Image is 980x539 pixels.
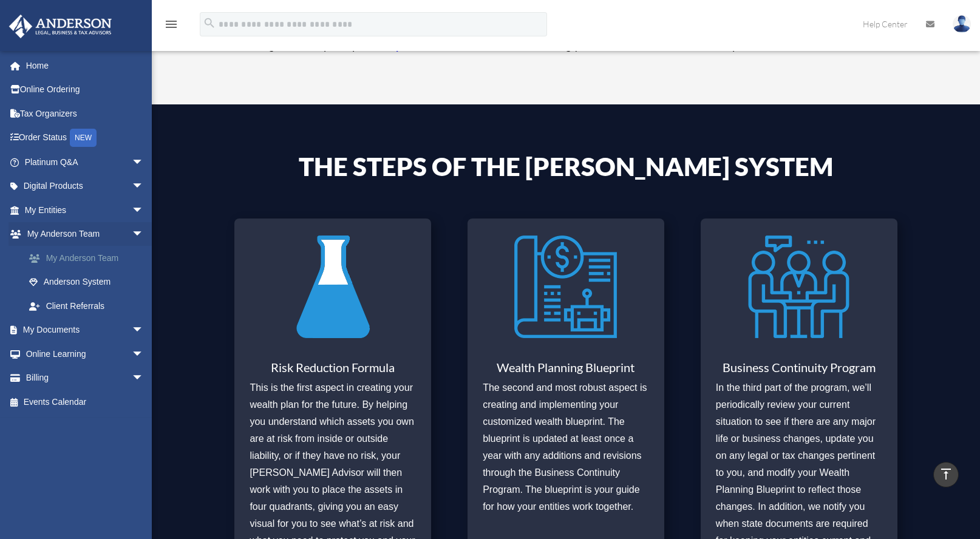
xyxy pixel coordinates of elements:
a: Home [9,53,162,78]
a: Online Learningarrow_drop_down [9,342,162,366]
a: My Anderson Teamarrow_drop_down [9,222,162,246]
a: My Anderson Team [17,246,162,270]
a: Digital Productsarrow_drop_down [9,174,162,198]
a: My Entitiesarrow_drop_down [9,198,162,222]
a: My Documentsarrow_drop_down [9,318,162,342]
span: arrow_drop_down [132,150,156,175]
a: vertical_align_top [933,462,959,487]
a: Order StatusNEW [9,126,162,151]
span: arrow_drop_down [132,366,156,391]
i: vertical_align_top [939,467,953,481]
img: User Pic [953,15,971,33]
a: Client Referrals [17,294,162,318]
h3: Risk Reduction Formula [250,361,416,379]
span: arrow_drop_down [132,342,156,367]
h3: Business Continuity Program [716,361,882,379]
a: Anderson System [17,270,156,294]
a: menu [164,21,179,32]
i: menu [164,17,179,32]
h4: The Steps of the [PERSON_NAME] System [238,154,894,185]
img: Anderson Advisors Platinum Portal [5,15,115,38]
i: search [203,16,216,30]
a: Platinum Q&Aarrow_drop_down [9,150,162,174]
h3: Wealth Planning Blueprint [483,361,649,379]
a: Online Ordering [9,78,162,102]
p: The second and most robust aspect is creating and implementing your customized wealth blueprint. ... [483,379,649,515]
a: Billingarrow_drop_down [9,366,162,390]
img: Business Continuity Program [747,228,850,346]
a: Events Calendar [9,390,162,414]
a: Tax Organizers [9,101,162,126]
span: arrow_drop_down [132,318,156,343]
div: NEW [70,129,97,147]
img: Wealth Planning Blueprint [514,228,617,346]
span: arrow_drop_down [132,198,156,223]
span: arrow_drop_down [132,174,156,199]
span: arrow_drop_down [132,222,156,247]
img: Risk Reduction Formula [282,228,384,346]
